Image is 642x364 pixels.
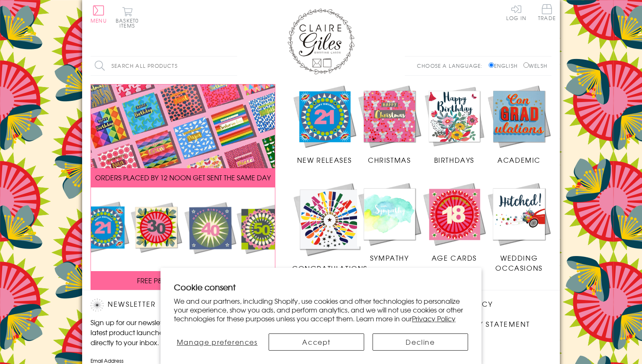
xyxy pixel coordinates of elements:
[368,155,411,165] span: Christmas
[497,155,541,165] span: Academic
[269,333,364,351] button: Accept
[489,62,494,68] input: English
[91,17,107,24] span: Menu
[287,8,355,74] img: Claire Giles Greetings Cards
[487,84,551,165] a: Academic
[357,182,422,263] a: Sympathy
[523,62,547,69] label: Welsh
[91,317,233,347] p: Sign up for our newsletter to receive the latest product launches, news and offers directly to yo...
[116,7,139,28] button: Basket0 items
[432,253,477,263] span: Age Cards
[91,299,233,311] h2: Newsletter
[506,4,526,21] a: Log In
[370,253,409,263] span: Sympathy
[434,155,474,165] span: Birthdays
[95,172,271,182] span: ORDERS PLACED BY 12 NOON GET SENT THE SAME DAY
[91,56,237,75] input: Search all products
[292,84,357,165] a: New Releases
[495,253,542,273] span: Wedding Occasions
[229,56,237,75] input: Search
[297,155,352,165] span: New Releases
[538,4,556,22] a: Trade
[174,297,468,323] p: We and our partners, including Shopify, use cookies and other technologies to personalize your ex...
[538,4,556,21] span: Trade
[91,5,107,23] button: Menu
[177,337,258,347] span: Manage preferences
[487,182,551,273] a: Wedding Occasions
[137,275,229,285] span: FREE P&P ON ALL UK ORDERS
[357,84,422,165] a: Christmas
[412,313,456,323] a: Privacy Policy
[292,263,368,273] span: Congratulations
[174,333,260,351] button: Manage preferences
[373,333,468,351] button: Decline
[422,84,487,165] a: Birthdays
[422,182,487,263] a: Age Cards
[292,182,368,273] a: Congratulations
[523,62,529,68] input: Welsh
[489,62,522,69] label: English
[417,62,487,69] p: Choose a language:
[119,17,139,29] span: 0 items
[174,281,468,293] h2: Cookie consent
